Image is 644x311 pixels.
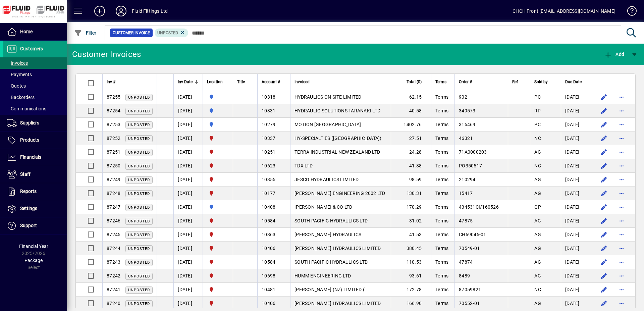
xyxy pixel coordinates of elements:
[128,150,150,155] span: Unposted
[262,78,286,86] div: Account #
[262,122,275,127] span: 10279
[534,273,541,278] span: AG
[534,287,541,292] span: NC
[561,118,592,132] td: [DATE]
[294,163,313,168] span: TDX LTD
[107,108,120,113] span: 87254
[599,229,609,240] button: Edit
[262,149,275,155] span: 10251
[512,78,518,86] span: Ref
[207,245,229,252] span: FLUID FITTINGS CHRISTCHURCH
[561,200,592,214] td: [DATE]
[107,78,153,86] div: Inv #
[616,243,627,254] button: More options
[561,297,592,310] td: [DATE]
[128,233,150,237] span: Unposted
[237,78,245,86] span: Title
[3,149,67,166] a: Financials
[616,257,627,267] button: More options
[599,119,609,130] button: Edit
[534,191,541,196] span: AG
[173,228,203,242] td: [DATE]
[599,202,609,212] button: Edit
[3,132,67,149] a: Products
[262,191,275,196] span: 10177
[207,78,223,86] span: Location
[107,287,120,292] span: 87241
[391,283,431,297] td: 172.78
[459,108,476,113] span: 349573
[616,202,627,212] button: More options
[561,242,592,255] td: [DATE]
[262,108,275,113] span: 10331
[173,173,203,187] td: [DATE]
[107,301,120,306] span: 87240
[599,133,609,144] button: Edit
[173,269,203,283] td: [DATE]
[459,78,472,86] span: Order #
[534,94,541,100] span: PC
[459,301,480,306] span: 70552-01
[599,105,609,116] button: Edit
[512,78,526,86] div: Ref
[391,104,431,118] td: 40.58
[107,191,120,196] span: 87248
[173,283,203,297] td: [DATE]
[128,137,150,141] span: Unposted
[207,148,229,156] span: FLUID FITTINGS CHRISTCHURCH
[107,204,120,210] span: 87247
[173,159,203,173] td: [DATE]
[561,145,592,159] td: [DATE]
[178,78,193,86] span: Inv Date
[435,232,448,237] span: Terms
[107,122,120,127] span: 87253
[616,298,627,309] button: More options
[237,78,253,86] div: Title
[207,78,229,86] div: Location
[602,48,626,60] button: Add
[616,133,627,144] button: More options
[20,189,37,194] span: Reports
[616,92,627,102] button: More options
[128,274,150,278] span: Unposted
[107,273,120,278] span: 87242
[3,166,67,183] a: Staff
[294,78,387,86] div: Invoiced
[561,228,592,242] td: [DATE]
[599,160,609,171] button: Edit
[7,106,46,111] span: Communications
[435,122,448,127] span: Terms
[173,132,203,145] td: [DATE]
[207,107,229,114] span: AUCKLAND
[391,214,431,228] td: 31.02
[616,119,627,130] button: More options
[459,163,482,168] span: PO350517
[262,259,275,265] span: 10584
[616,270,627,281] button: More options
[435,108,448,113] span: Terms
[391,118,431,132] td: 1402.76
[262,287,275,292] span: 10481
[534,136,541,141] span: NC
[107,259,120,265] span: 87243
[262,78,280,86] span: Account #
[262,136,275,141] span: 10337
[294,136,382,141] span: HY-SPECIALTIES ([GEOGRAPHIC_DATA])
[207,300,229,307] span: FLUID FITTINGS CHRISTCHURCH
[435,177,448,182] span: Terms
[534,78,548,86] span: Sold by
[128,205,150,210] span: Unposted
[128,109,150,113] span: Unposted
[207,203,229,211] span: AUCKLAND
[294,246,381,251] span: [PERSON_NAME] HYDRAULICS LIMITED
[391,228,431,242] td: 41.53
[207,162,229,169] span: FLUID FITTINGS CHRISTCHURCH
[616,147,627,157] button: More options
[20,206,37,211] span: Settings
[173,90,203,104] td: [DATE]
[459,149,487,155] span: 71A0000203
[294,149,380,155] span: TERRA INDUSTRIAL NEW ZEALAND LTD
[294,191,385,196] span: [PERSON_NAME] ENGINEERING 2002 LTD
[391,132,431,145] td: 27.51
[128,247,150,251] span: Unposted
